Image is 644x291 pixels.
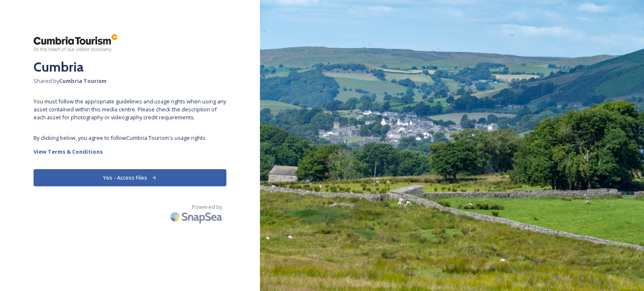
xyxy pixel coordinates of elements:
button: Yes - Access Files [34,169,226,186]
img: ct_logo.png [34,33,117,53]
span: Shared by [34,77,226,85]
strong: View Terms & Conditions [34,148,103,155]
strong: Cumbria Tourism [59,77,106,85]
span: Powered by [192,203,222,211]
span: You must follow the appropriate guidelines and usage rights when using any asset contained within... [34,98,226,122]
img: SnapSea Logo [168,207,226,227]
h2: Cumbria [34,57,226,77]
a: View Terms & Conditions [34,147,226,157]
span: By clicking below, you agree to follow Cumbria Tourism 's usage rights. [34,134,226,142]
